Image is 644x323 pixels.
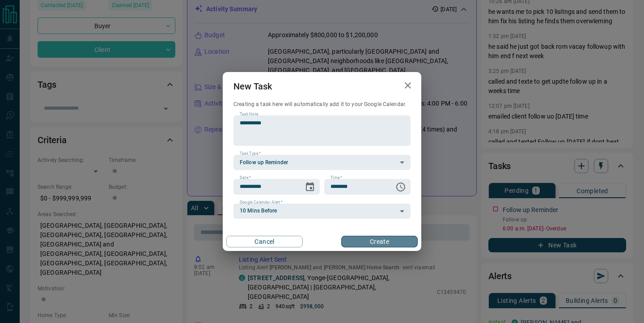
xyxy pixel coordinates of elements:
[240,151,261,157] label: Task Type
[233,155,411,170] div: Follow up Reminder
[226,236,303,247] button: Cancel
[301,178,319,196] button: Choose date, selected date is Oct 16, 2025
[392,178,410,196] button: Choose time, selected time is 6:00 AM
[330,175,342,181] label: Time
[240,175,251,181] label: Date
[240,200,283,205] label: Google Calendar Alert
[240,111,258,117] label: Task Note
[223,72,283,101] h2: New Task
[233,101,411,108] p: Creating a task here will automatically add it to your Google Calendar.
[341,236,418,247] button: Create
[233,204,411,219] div: 10 Mins Before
